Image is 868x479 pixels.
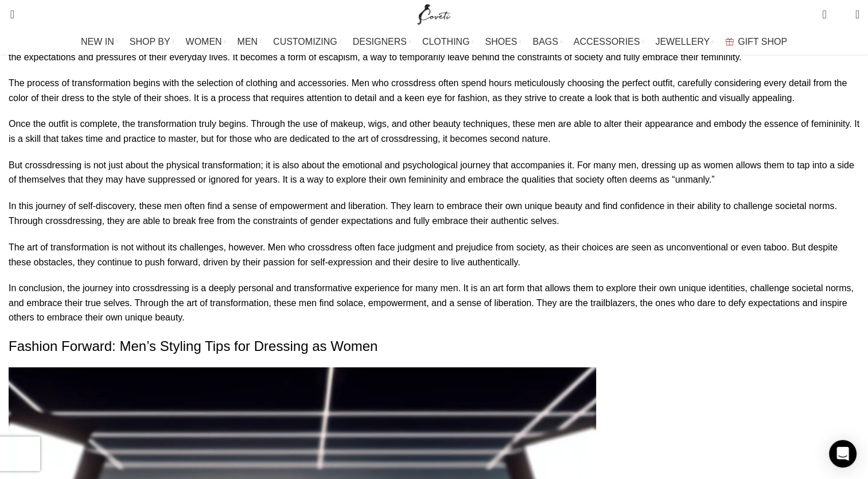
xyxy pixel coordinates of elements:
[130,30,174,53] a: SHOP BY
[655,36,710,47] span: JEWELLERY
[9,76,859,105] p: The process of transformation begins with the selection of clothing and accessories. Men who cros...
[273,30,341,53] a: CUSTOMIZING
[273,36,337,47] span: CUSTOMIZING
[725,38,734,45] img: GiftBag
[655,30,714,53] a: JEWELLERY
[838,11,846,20] span: 0
[3,30,865,53] div: Main navigation
[353,30,411,53] a: DESIGNERS
[532,36,558,47] span: BAGS
[485,30,521,53] a: SHOES
[532,30,562,53] a: BAGS
[422,36,470,47] span: CLOTHING
[9,239,859,269] p: The art of transformation is not without its challenges, however. Men who crossdress often face j...
[353,36,407,47] span: DESIGNERS
[829,440,857,468] div: Open Intercom Messenger
[485,36,517,47] span: SHOES
[81,36,114,47] span: NEW IN
[9,158,859,187] p: But crossdressing is not just about the physical transformation; it is also about the emotional a...
[725,30,787,53] a: GIFT SHOP
[186,30,226,53] a: WOMEN
[238,30,262,53] a: MEN
[238,36,258,47] span: MEN
[574,30,644,53] a: ACCESSORIES
[9,336,859,356] h2: Fashion Forward: Men’s Styling Tips for Dressing as Women
[816,3,832,26] a: 0
[835,3,847,26] div: My Wishlist
[130,36,170,47] span: SHOP BY
[186,36,222,47] span: WOMEN
[415,9,453,18] a: Site logo
[422,30,474,53] a: CLOTHING
[823,6,832,14] span: 0
[3,3,14,26] a: Search
[574,36,640,47] span: ACCESSORIES
[9,117,859,146] p: Once the outfit is complete, the transformation truly begins. Through the use of makeup, wigs, an...
[81,30,118,53] a: NEW IN
[738,36,787,47] span: GIFT SHOP
[9,280,859,325] p: In conclusion, the journey into crossdressing is a deeply personal and transformative experience ...
[9,199,859,228] p: In this journey of self-discovery, these men often find a sense of empowerment and liberation. Th...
